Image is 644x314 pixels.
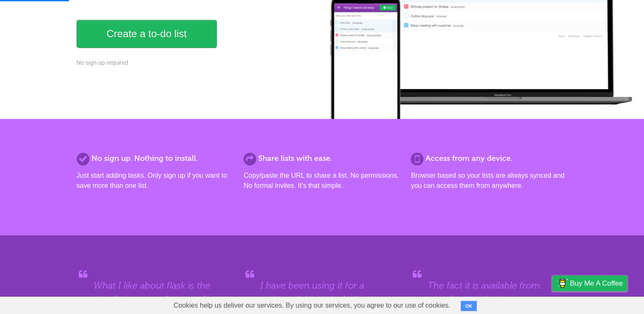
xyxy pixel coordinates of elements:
[77,171,233,191] p: Just start adding tasks. Only sign up if you want to save more than one list.
[570,276,623,291] span: Buy me a coffee
[77,153,233,164] h2: No sign up. Nothing to install.
[243,153,400,164] h2: Share lists with ease.
[77,58,317,67] p: No sign up required
[411,153,567,164] h2: Access from any device.
[243,171,400,191] p: Copy/paste the URL to share a list. No permissions. No formal invites. It's that simple.
[552,275,627,291] a: Buy me a coffee
[461,301,477,311] button: OK
[556,276,568,290] img: Buy me a coffee
[165,297,459,314] span: Cookies help us deliver our services. By using our services, you agree to our use of cookies.
[411,171,567,191] p: Browser based so your lists are always synced and you can access them from anywhere.
[77,20,217,48] a: Create a to-do list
